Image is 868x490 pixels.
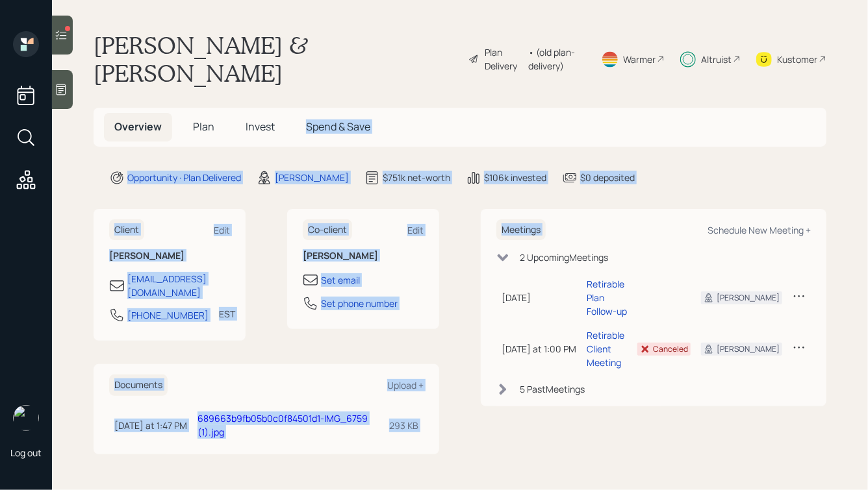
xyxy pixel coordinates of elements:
h1: [PERSON_NAME] & [PERSON_NAME] [94,31,458,87]
h6: [PERSON_NAME] [109,251,230,262]
div: Schedule New Meeting + [708,224,811,236]
div: [PERSON_NAME] [717,343,780,355]
div: Retirable Client Meeting [587,328,627,369]
div: Edit [214,224,230,236]
div: 293 KB [389,419,418,432]
div: 2 Upcoming Meeting s [520,251,608,264]
span: Overview [114,119,162,134]
div: [DATE] at 1:47 PM [114,419,187,432]
a: 689663b9fb05b0c0f84501d1-IMG_6759 (1).jpg [198,412,368,438]
div: [DATE] at 1:00 PM [502,342,576,356]
div: $751k net-worth [383,171,450,184]
span: Invest [246,119,275,134]
div: Plan Delivery [485,45,522,73]
img: hunter_neumayer.jpg [13,405,39,431]
div: [EMAIL_ADDRESS][DOMAIN_NAME] [127,272,230,299]
h6: Meetings [496,219,546,241]
h6: Client [109,219,144,241]
div: Retirable Plan Follow-up [587,277,627,318]
div: • (old plan-delivery) [528,45,585,73]
div: [PERSON_NAME] [275,171,349,184]
h6: Documents [109,374,168,396]
div: $106k invested [484,171,546,184]
div: Warmer [623,53,656,66]
div: Log out [10,447,42,459]
div: EST [219,307,235,321]
span: Plan [193,119,214,134]
div: Upload + [387,379,424,391]
div: Opportunity · Plan Delivered [127,171,241,184]
div: Altruist [701,53,732,66]
h6: Co-client [303,219,352,241]
div: Edit [407,224,424,236]
div: 5 Past Meeting s [520,382,585,396]
div: [PHONE_NUMBER] [127,308,209,322]
div: Set email [321,273,360,287]
h6: [PERSON_NAME] [303,251,424,262]
div: [DATE] [502,291,576,304]
span: Spend & Save [306,119,370,134]
div: Kustomer [777,53,817,66]
div: [PERSON_NAME] [717,292,780,304]
div: Set phone number [321,297,398,310]
div: Canceled [653,343,688,355]
div: $0 deposited [580,171,635,184]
